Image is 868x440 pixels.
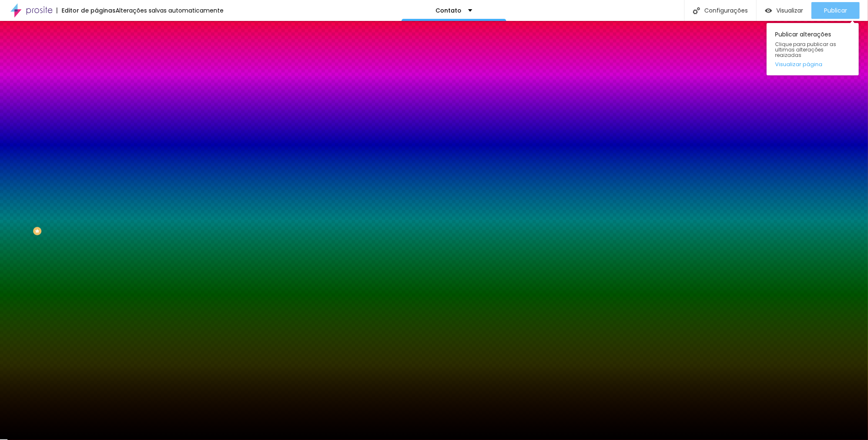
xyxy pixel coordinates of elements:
[776,7,803,14] span: Visualizar
[765,7,772,14] img: view-1.svg
[811,2,860,19] button: Publicar
[757,2,811,19] button: Visualizar
[775,62,850,67] a: Visualizar página
[824,7,847,14] span: Publicar
[436,8,462,13] p: Contato
[116,8,224,13] div: Alterações salvas automaticamente
[693,7,700,14] img: Icone
[57,8,116,13] div: Editor de páginas
[775,41,850,58] span: Clique para publicar as ultimas alterações reaizadas
[767,23,859,75] div: Publicar alterações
